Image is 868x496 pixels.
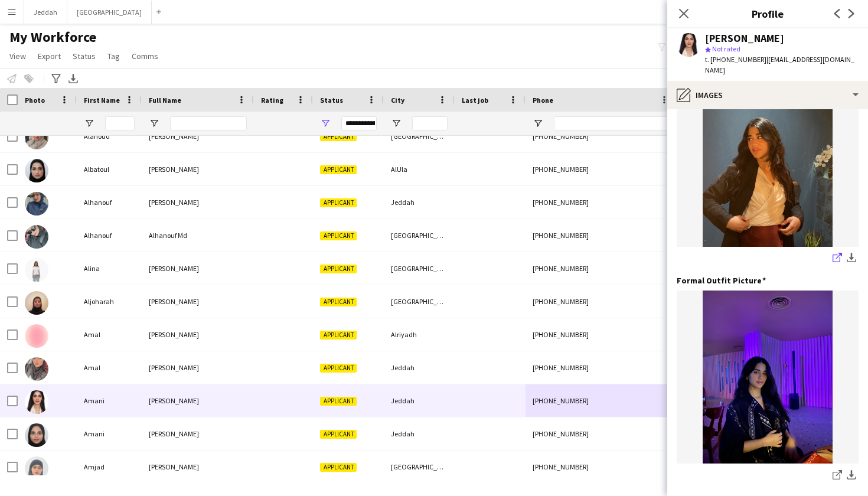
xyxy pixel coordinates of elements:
[384,451,455,483] div: [GEOGRAPHIC_DATA]
[9,28,96,46] span: My Workforce
[384,384,455,417] div: Jeddah
[526,186,677,218] div: [PHONE_NUMBER]
[149,264,199,273] span: [PERSON_NAME]
[462,96,488,105] span: Last job
[25,423,48,447] img: Amani Almutairi
[526,318,677,351] div: [PHONE_NUMBER]
[320,198,357,207] span: Applicant
[320,298,357,306] span: Applicant
[526,451,677,483] div: [PHONE_NUMBER]
[526,417,677,450] div: [PHONE_NUMBER]
[25,159,48,182] img: Albatoul Alahmadi
[25,324,48,348] img: Amal Almousa
[705,55,766,64] span: t. [PHONE_NUMBER]
[384,285,455,318] div: [GEOGRAPHIC_DATA]
[384,252,455,285] div: [GEOGRAPHIC_DATA]
[25,96,45,105] span: Photo
[25,126,48,149] img: Alanoud Almihidib
[38,51,61,61] span: Export
[320,132,357,141] span: Applicant
[25,291,48,315] img: Aljoharah Khnezan
[5,48,31,64] a: View
[149,429,199,438] span: [PERSON_NAME]
[554,116,670,130] input: Phone Filter Input
[384,219,455,252] div: [GEOGRAPHIC_DATA]
[677,74,859,247] img: IMG_6479.jpeg
[84,96,120,105] span: First Name
[320,265,357,273] span: Applicant
[25,258,48,282] img: Alina Mykhalchuk
[149,363,199,372] span: [PERSON_NAME]
[132,51,158,61] span: Comms
[320,231,357,240] span: Applicant
[84,118,94,129] button: Open Filter Menu
[526,120,677,152] div: [PHONE_NUMBER]
[412,116,448,130] input: City Filter Input
[77,417,142,450] div: Amani
[149,118,159,129] button: Open Filter Menu
[320,397,357,406] span: Applicant
[149,231,187,240] span: Alhanouf Md
[384,351,455,384] div: Jeddah
[77,153,142,185] div: Albatoul
[705,55,854,74] span: | [EMAIL_ADDRESS][DOMAIN_NAME]
[320,364,357,373] span: Applicant
[667,6,868,21] h3: Profile
[149,198,199,207] span: [PERSON_NAME]
[149,330,199,339] span: [PERSON_NAME]
[24,1,67,24] button: Jeddah
[526,351,677,384] div: [PHONE_NUMBER]
[77,384,142,417] div: Amani
[77,351,142,384] div: Amal
[9,51,26,61] span: View
[705,33,784,44] div: [PERSON_NAME]
[77,219,142,252] div: Alhanouf
[320,118,331,129] button: Open Filter Menu
[384,417,455,450] div: Jeddah
[25,225,48,249] img: Alhanouf Md
[149,132,199,141] span: [PERSON_NAME]
[320,165,357,174] span: Applicant
[105,116,135,130] input: First Name Filter Input
[33,48,66,64] a: Export
[320,331,357,340] span: Applicant
[384,318,455,351] div: Alriyadh
[25,390,48,414] img: Amani Abdulmajeed
[712,44,740,53] span: Not rated
[384,186,455,218] div: Jeddah
[677,291,859,464] img: IMG_3454.jpeg
[533,118,543,129] button: Open Filter Menu
[391,96,404,105] span: City
[68,48,100,64] a: Status
[320,430,357,439] span: Applicant
[384,120,455,152] div: [GEOGRAPHIC_DATA]
[49,71,63,86] app-action-btn: Advanced filters
[25,357,48,381] img: Amal Khalil
[320,96,343,105] span: Status
[533,96,553,105] span: Phone
[67,1,152,24] button: [GEOGRAPHIC_DATA]
[77,318,142,351] div: Amal
[149,396,199,405] span: [PERSON_NAME]
[25,456,48,480] img: Amjad Mohammed
[77,451,142,483] div: Amjad
[526,219,677,252] div: [PHONE_NUMBER]
[149,462,199,471] span: [PERSON_NAME]
[526,252,677,285] div: [PHONE_NUMBER]
[667,81,868,109] div: Images
[149,165,199,174] span: [PERSON_NAME]
[77,252,142,285] div: Alina
[526,285,677,318] div: [PHONE_NUMBER]
[77,285,142,318] div: Aljoharah
[261,96,283,105] span: Rating
[526,153,677,185] div: [PHONE_NUMBER]
[77,120,142,152] div: Alanoud
[107,51,120,61] span: Tag
[77,186,142,218] div: Alhanouf
[73,51,96,61] span: Status
[149,297,199,306] span: [PERSON_NAME]
[149,96,181,105] span: Full Name
[127,48,163,64] a: Comms
[526,384,677,417] div: [PHONE_NUMBER]
[320,463,357,472] span: Applicant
